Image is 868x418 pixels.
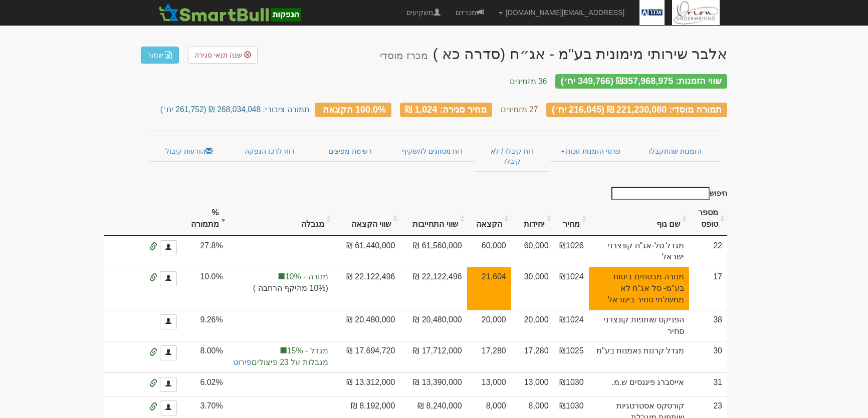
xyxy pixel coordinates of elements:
[511,267,554,310] td: 30,000
[608,187,727,200] label: חיפוש
[689,341,727,372] td: 30
[554,236,589,267] td: ₪1026
[511,236,554,267] td: 60,000
[554,310,589,341] td: ₪1024
[554,372,589,396] td: ₪1030
[229,141,310,162] a: דוח לרכז הנפקה
[689,310,727,341] td: 38
[194,51,242,59] span: שנה תנאי סגירה
[182,310,228,341] td: 9.26%
[141,47,179,64] a: שמור
[467,341,511,372] td: 17,280
[589,202,689,236] th: שם גוף : activate to sort column ascending
[333,236,400,267] td: 61,440,000 ₪
[510,77,547,86] small: 36 מזמינים
[160,105,310,114] small: תמורה ציבורי: 268,034,048 ₪ (261,752 יח׳)
[400,372,467,396] td: 13,390,000 ₪
[233,345,328,357] span: מגדל - 15%
[182,267,228,310] td: 10.0%
[233,283,328,294] span: (10% מהיקף הרחבה )
[182,372,228,396] td: 6.02%
[400,341,467,372] td: 17,712,000 ₪
[148,141,229,162] a: הודעות קיבול
[475,141,550,172] a: דוח קיבלו / לא קיבלו
[689,372,727,396] td: 31
[188,47,258,64] a: שנה תנאי סגירה
[228,267,333,310] td: הקצאה בפועל לקבוצה 'מנורה' 10.0%
[228,202,333,236] th: מגבלה: activate to sort column ascending
[611,187,710,200] input: חיפוש
[182,236,228,267] td: 27.8%
[689,267,727,310] td: 17
[467,236,511,267] td: 60,000
[631,141,720,162] a: הזמנות שהתקבלו
[467,202,511,236] th: הקצאה: activate to sort column ascending
[550,141,631,162] a: פרטי הזמנות זוכות
[333,372,400,396] td: 13,312,000 ₪
[323,104,386,114] span: 100.0% הקצאה
[400,202,467,236] th: שווי התחייבות: activate to sort column ascending
[233,357,328,368] span: מגבלות על 23 פיצולים
[511,341,554,372] td: 17,280
[589,267,689,310] td: מנורה מבטחים ביטוח בע"מ- סל אג"ח לא ממשלתי סחיר בישראל
[467,267,511,310] td: אחוז הקצאה להצעה זו 72.0%
[182,202,228,236] th: % מתמורה: activate to sort column ascending
[233,271,328,283] span: מנורה - 10%
[554,202,589,236] th: מחיר : activate to sort column ascending
[333,202,400,236] th: שווי הקצאה: activate to sort column ascending
[467,372,511,396] td: 13,000
[589,236,689,267] td: מגדל סל-אג"ח קונצרני ישראל
[511,202,554,236] th: יחידות: activate to sort column ascending
[400,236,467,267] td: 61,560,000 ₪
[156,3,303,23] img: SmartBull Logo
[228,341,333,372] td: הקצאה בפועל לקבוצת סמארטבול 15%, לתשומת ליבך: עדכון המגבלות ישנה את אפשרויות ההקצאה הסופיות.
[333,310,400,341] td: 20,480,000 ₪
[310,141,390,162] a: רשימת מפיצים
[467,310,511,341] td: 20,000
[589,341,689,372] td: מגדל קרנות נאמנות בע"מ
[400,310,467,341] td: 20,480,000 ₪
[380,50,427,61] small: מכרז מוסדי
[400,267,467,310] td: 22,122,496 ₪
[501,105,538,114] small: 27 מזמינים
[589,372,689,396] td: אייסברג פיננסים ש.מ.
[554,341,589,372] td: ₪1025
[689,202,727,236] th: מספר טופס: activate to sort column ascending
[589,310,689,341] td: הפניקס שותפות קונצרני סחיר
[554,267,589,310] td: ₪1024
[164,51,172,59] img: excel-file-white.png
[689,236,727,267] td: 22
[333,267,400,310] td: 22,122,496 ₪
[390,141,474,162] a: דוח מסווגים לתשקיף
[380,46,727,62] div: אלבר שירותי מימונית בע"מ - אג״ח (סדרה כא ) - הנפקה לציבור
[511,372,554,396] td: 13,000
[546,103,727,117] div: תמורה מוסדי: 221,230,080 ₪ (216,045 יח׳)
[233,358,252,366] a: פירוט
[400,103,493,117] div: מחיר סגירה: 1,024 ₪
[511,310,554,341] td: 20,000
[333,341,400,372] td: 17,694,720 ₪
[555,74,727,89] div: שווי הזמנות: ₪357,968,975 (349,766 יח׳)
[182,341,228,372] td: 8.00%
